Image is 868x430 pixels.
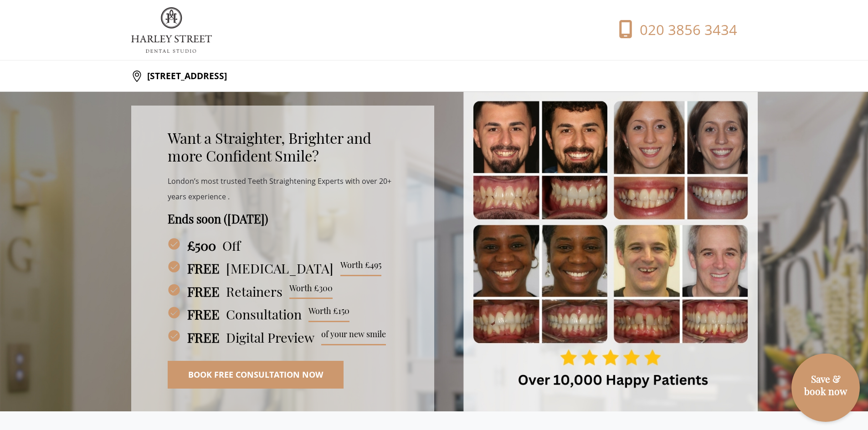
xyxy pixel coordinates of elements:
h2: Want a Straighter, Brighter and more Confident Smile? [168,129,398,165]
span: Worth £495 [340,260,381,276]
h4: Ends soon ([DATE]) [168,212,398,226]
h3: Retainers [168,283,398,299]
a: 020 3856 3434 [592,20,737,40]
span: Worth £150 [308,306,349,322]
p: London’s most trusted Teeth Straightening Experts with over 20+ years experience . [168,174,398,204]
strong: £500 [187,238,216,253]
span: Worth £300 [289,283,333,299]
h3: Consultation [168,306,398,322]
strong: FREE [187,329,220,345]
img: logo.png [131,7,212,53]
h3: Digital Preview [168,329,398,345]
a: Book Free Consultation Now [168,361,344,389]
strong: FREE [187,283,220,299]
h3: Off [168,238,398,253]
strong: FREE [187,260,220,276]
strong: FREE [187,306,220,322]
h3: [MEDICAL_DATA] [168,260,398,276]
a: Save & book now [796,373,855,412]
p: [STREET_ADDRESS] [143,67,227,85]
span: of your new smile [321,329,386,345]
